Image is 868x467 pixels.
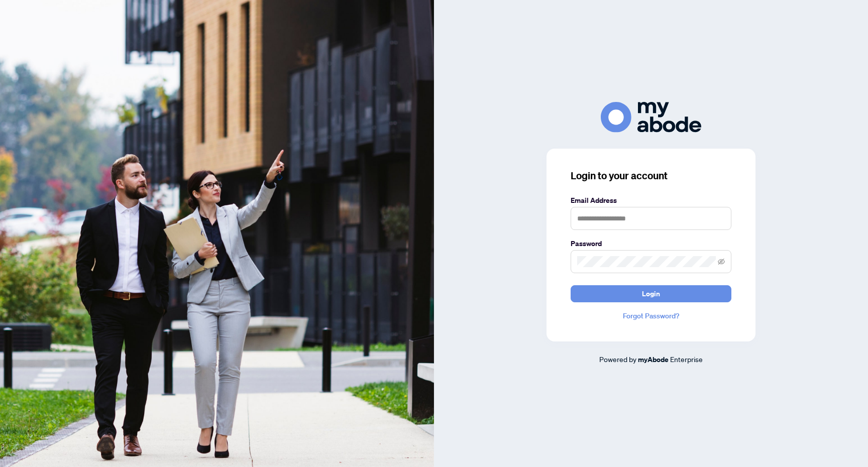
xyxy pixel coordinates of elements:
[571,195,731,206] label: Email Address
[601,102,701,133] img: ma-logo
[571,169,731,183] h3: Login to your account
[670,355,703,364] span: Enterprise
[718,258,725,265] span: eye-invisible
[571,310,731,321] a: Forgot Password?
[638,354,669,365] a: myAbode
[642,286,660,302] span: Login
[571,285,731,302] button: Login
[599,355,636,364] span: Powered by
[571,238,731,249] label: Password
